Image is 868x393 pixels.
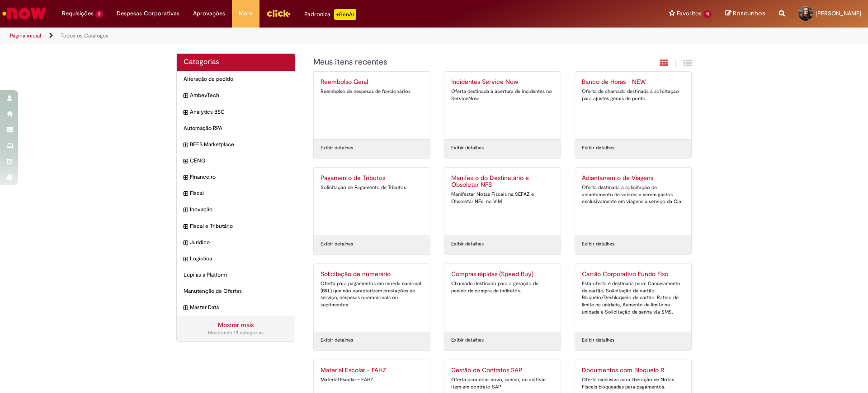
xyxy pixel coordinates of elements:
span: Financeiro [190,173,288,181]
h2: Gestão de Contratos SAP [451,367,554,374]
span: More [239,9,253,18]
a: Pagamento de Tributos Solicitação de Pagamento de Tributos [314,168,430,236]
div: Manifestar Notas Fiscais na SEFAZ e Obsoletar NFs. no VIM [451,191,554,205]
span: CENG [190,157,288,165]
a: Exibir detalhes [321,337,353,344]
span: Lupi as a Platform [184,271,288,279]
div: Lupi as a Platform [177,267,295,283]
a: Banco de Horas - NEW Oferta de chamado destinada à solicitação para ajustes gerais de ponto. [575,72,691,139]
a: Incidentes Service Now Oferta destinada à abertura de incidentes no ServiceNow. [444,72,561,139]
h2: Adiantamento de Viagens [582,175,684,182]
h2: Categorias [184,58,288,66]
h2: Incidentes Service Now [451,79,554,86]
div: Solicitação de Pagamento de Tributos [321,184,423,191]
a: Exibir detalhes [451,337,484,344]
span: Aprovações [193,9,225,18]
a: Exibir detalhes [582,337,614,344]
div: expandir categoria Fiscal e Tributário Fiscal e Tributário [177,218,295,235]
a: Exibir detalhes [321,144,353,152]
a: Solicitação de numerário Oferta para pagamentos em moeda nacional (BRL) que não caracterizem pres... [314,264,430,332]
div: Reembolso de despesas de funcionários [321,88,423,95]
div: expandir categoria Logistica Logistica [177,250,295,267]
div: Oferta para pagamentos em moeda nacional (BRL) que não caracterizem prestações de serviço, despes... [321,280,423,309]
h2: Compras rápidas (Speed Buy) [451,271,554,278]
span: Master Data [190,304,288,311]
a: Cartão Corporativo Fundo Fixo Esta oferta é destinada para: Cancelamento de cartão, Solicitação d... [575,264,691,332]
div: Oferta destinada à abertura de incidentes no ServiceNow. [451,88,554,102]
a: Exibir detalhes [321,240,353,248]
h2: Documentos com Bloqueio R [582,367,684,374]
h2: Solicitação de numerário [321,271,423,278]
span: Despesas Corporativas [117,9,179,18]
a: Todos os Catálogos [61,32,108,39]
div: expandir categoria AmbevTech AmbevTech [177,87,295,104]
div: Esta oferta é destinada para: Cancelamento de cartão, Solicitação de cartão, Bloqueio/Desbloqueio... [582,280,684,316]
span: Analytics BSC [190,108,288,116]
div: Oferta exclusiva para liberação de Notas Fiscais bloqueadas para pagamentos. [582,376,684,390]
i: expandir categoria Analytics BSC [184,108,188,117]
h2: Cartão Corporativo Fundo Fixo [582,271,684,278]
span: Manutenção de Ofertas [184,287,288,295]
ul: Trilhas de página [7,28,572,44]
span: AmbevTech [190,92,288,99]
span: 11 [703,10,712,18]
ul: Categorias [177,71,295,316]
i: expandir categoria BEES Marketplace [184,141,188,150]
a: Rascunhos [725,9,765,18]
div: Oferta destinada à solicitação de adiantamento de valores a serem gastos exclusivamente em viagen... [582,184,684,205]
span: Logistica [190,255,288,263]
i: expandir categoria Fiscal [184,190,188,199]
a: Reembolso Geral Reembolso de despesas de funcionários [314,72,430,139]
h2: Material Escolar - FAHZ [321,367,423,374]
span: Rascunhos [733,9,765,18]
div: Oferta para criar novo, sanear, ou aditivar item em contrato SAP [451,376,554,390]
div: expandir categoria Jurídico Jurídico [177,234,295,251]
div: Manutenção de Ofertas [177,283,295,300]
span: Automação RPA [184,125,288,132]
div: Automação RPA [177,120,295,137]
div: Mostrando 15 categorias [184,329,288,337]
span: Favoritos [677,9,702,18]
div: expandir categoria BEES Marketplace BEES Marketplace [177,136,295,153]
h2: Pagamento de Tributos [321,175,423,182]
i: expandir categoria Inovação [184,206,188,215]
i: expandir categoria CENG [184,157,188,166]
i: expandir categoria Fiscal e Tributário [184,222,188,231]
span: Jurídico [190,239,288,246]
h2: Reembolso Geral [321,79,423,86]
div: expandir categoria Inovação Inovação [177,201,295,218]
span: [PERSON_NAME] [816,9,861,17]
a: Página inicial [10,32,41,39]
span: Alteração de pedido [184,75,288,83]
div: Material Escolar - FAHZ [321,376,423,384]
div: expandir categoria Fiscal Fiscal [177,185,295,202]
i: expandir categoria Jurídico [184,239,188,248]
a: Compras rápidas (Speed Buy) Chamado destinado para a geração de pedido de compra de indiretos. [444,264,561,332]
a: Exibir detalhes [582,240,614,248]
a: Exibir detalhes [451,240,484,248]
i: expandir categoria Master Data [184,304,188,313]
a: Exibir detalhes [582,144,614,152]
div: expandir categoria CENG CENG [177,153,295,169]
img: ServiceNow [1,5,47,23]
p: +GenAi [334,9,356,20]
i: Exibição de grade [684,59,692,67]
div: Oferta de chamado destinada à solicitação para ajustes gerais de ponto. [582,88,684,102]
span: Inovação [190,206,288,213]
a: Mostrar mais [218,321,254,329]
a: Adiantamento de Viagens Oferta destinada à solicitação de adiantamento de valores a serem gastos ... [575,168,691,236]
h2: Banco de Horas - NEW [582,79,684,86]
span: Fiscal [190,190,288,197]
i: Exibição em cartão [660,59,668,67]
span: Requisições [62,9,94,18]
span: BEES Marketplace [190,141,288,148]
i: expandir categoria Logistica [184,255,188,264]
div: expandir categoria Master Data Master Data [177,299,295,316]
i: expandir categoria Financeiro [184,173,188,182]
span: 3 [95,10,103,18]
a: Manifesto do Destinatário e Obsoletar NFS Manifestar Notas Fiscais na SEFAZ e Obsoletar NFs. no VIM [444,168,561,236]
div: expandir categoria Analytics BSC Analytics BSC [177,104,295,120]
div: Alteração de pedido [177,71,295,88]
span: Fiscal e Tributário [190,222,288,230]
div: expandir categoria Financeiro Financeiro [177,169,295,185]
